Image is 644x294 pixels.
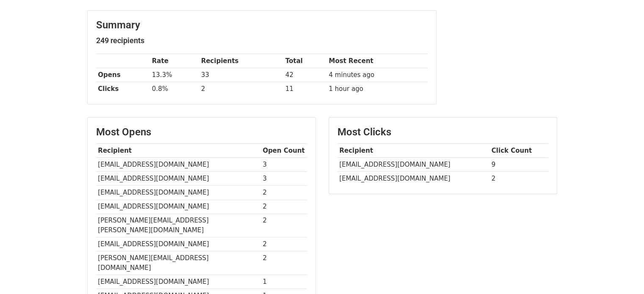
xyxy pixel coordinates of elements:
td: [EMAIL_ADDRESS][DOMAIN_NAME] [337,158,489,172]
td: 2 [199,82,283,96]
td: 3 [261,172,307,186]
td: [EMAIL_ADDRESS][DOMAIN_NAME] [96,275,261,289]
td: [EMAIL_ADDRESS][DOMAIN_NAME] [337,172,489,186]
td: 2 [261,251,307,275]
td: 2 [261,237,307,251]
th: Total [283,54,327,68]
td: 42 [283,68,327,82]
td: 2 [261,214,307,237]
h3: Summary [96,19,428,31]
td: [PERSON_NAME][EMAIL_ADDRESS][PERSON_NAME][DOMAIN_NAME] [96,214,261,237]
th: Recipient [96,144,261,158]
td: 11 [283,82,327,96]
th: Opens [96,68,150,82]
td: 2 [489,172,548,186]
td: 2 [261,186,307,200]
td: 4 minutes ago [327,68,428,82]
td: [EMAIL_ADDRESS][DOMAIN_NAME] [96,237,261,251]
td: 1 [261,275,307,289]
h5: 249 recipients [96,36,428,45]
th: Open Count [261,144,307,158]
th: Click Count [489,144,548,158]
td: 9 [489,158,548,172]
td: 1 hour ago [327,82,428,96]
td: [PERSON_NAME][EMAIL_ADDRESS][DOMAIN_NAME] [96,251,261,275]
td: 3 [261,158,307,172]
th: Clicks [96,82,150,96]
td: [EMAIL_ADDRESS][DOMAIN_NAME] [96,158,261,172]
th: Most Recent [327,54,428,68]
td: [EMAIL_ADDRESS][DOMAIN_NAME] [96,186,261,200]
iframe: Chat Widget [602,253,644,294]
td: 2 [261,200,307,214]
td: 13.3% [150,68,199,82]
th: Recipients [199,54,283,68]
td: [EMAIL_ADDRESS][DOMAIN_NAME] [96,172,261,186]
h3: Most Clicks [337,126,548,138]
td: [EMAIL_ADDRESS][DOMAIN_NAME] [96,200,261,214]
th: Rate [150,54,199,68]
div: Widget de chat [602,253,644,294]
h3: Most Opens [96,126,307,138]
td: 0.8% [150,82,199,96]
th: Recipient [337,144,489,158]
td: 33 [199,68,283,82]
